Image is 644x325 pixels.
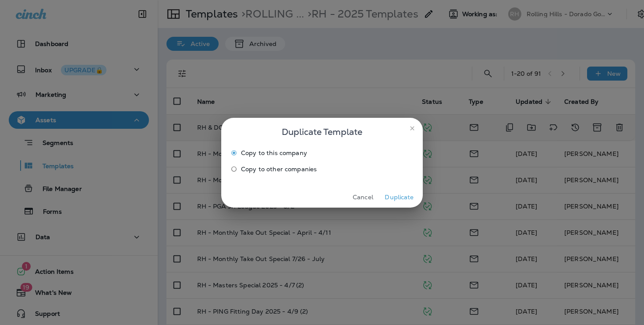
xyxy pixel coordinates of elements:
[241,166,317,173] span: Copy to other companies
[347,191,379,204] button: Cancel
[282,125,362,139] span: Duplicate Template
[241,149,307,156] span: Copy to this company
[383,191,416,204] button: Duplicate
[405,121,419,135] button: close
